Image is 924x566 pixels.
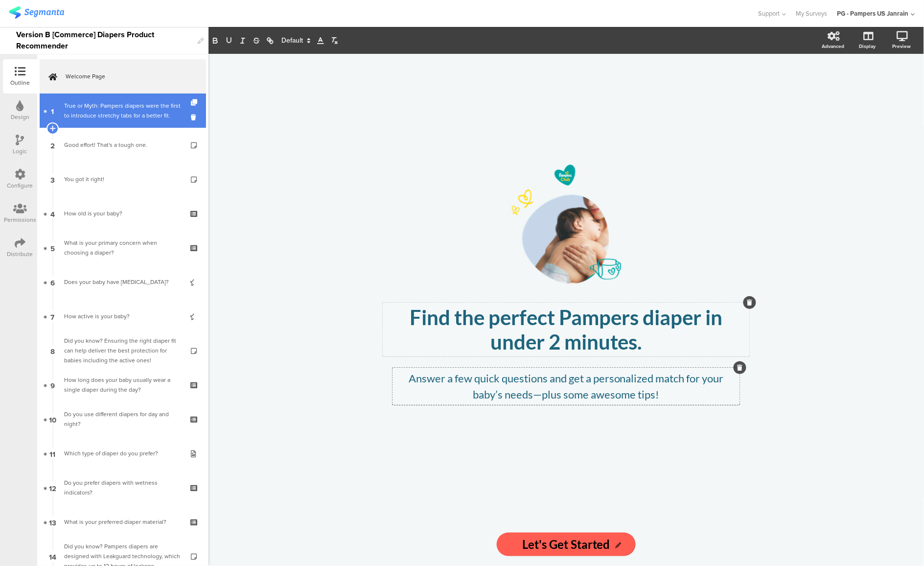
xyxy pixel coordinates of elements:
a: 3 You got it right! [40,162,206,196]
div: What is your preferred diaper material? [64,517,181,527]
div: Configure [7,181,33,190]
span: 8 [50,345,55,356]
div: Does your baby have sensitive skin? [64,277,181,287]
a: 10 Do you use different diapers for day and night? [40,402,206,436]
span: 5 [50,242,55,253]
div: Do you prefer diapers with wetness indicators? [64,478,181,497]
div: Design [11,113,29,121]
div: How long does your baby usually wear a single diaper during the day? [64,375,181,395]
div: How active is your baby? [64,311,181,321]
span: 14 [49,551,56,562]
a: 6 Does your baby have [MEDICAL_DATA]? [40,265,206,299]
a: Welcome Page [40,59,206,94]
span: Welcome Page [66,71,191,81]
a: 5 What is your primary concern when choosing a diaper? [40,231,206,265]
input: Start [497,533,635,556]
span: 9 [50,379,55,390]
div: How old is your baby? [64,209,181,218]
div: You got it right! [64,174,181,184]
span: 7 [51,311,55,322]
span: 10 [49,414,56,424]
div: Display [859,43,876,50]
div: Preview [893,43,911,50]
span: Support [759,9,780,18]
a: 1 True or Myth: Pampers diapers were the first to introduce stretchy tabs for a better fit. [40,94,206,128]
span: 2 [50,140,55,150]
a: 4 How old is your baby? [40,196,206,231]
p: Find the perfect Pampers diaper in under 2 minutes. [385,305,747,354]
i: Duplicate [191,99,199,106]
a: 8 Did you know? Ensuring the right diaper fit can help deliver the best protection for babies inc... [40,333,206,368]
span: 12 [49,482,56,493]
a: 7 How active is your baby? [40,299,206,333]
span: 4 [50,208,55,219]
div: Distribute [7,250,33,259]
a: 13 What is your preferred diaper material? [40,505,206,539]
div: Outline [10,78,30,87]
div: True or Myth: Pampers diapers were the first to introduce stretchy tabs for a better fit. [64,101,181,120]
a: 9 How long does your baby usually wear a single diaper during the day? [40,368,206,402]
div: Which type of diaper do you prefer? [64,448,181,458]
img: segmanta logo [9,6,64,19]
a: 11 Which type of diaper do you prefer? [40,436,206,471]
a: 12 Do you prefer diapers with wetness indicators? [40,471,206,505]
span: 11 [50,448,56,459]
span: 3 [50,174,55,185]
div: PG - Pampers US Janrain [837,9,909,18]
span: 1 [51,105,54,116]
div: Did you know? Ensuring the right diaper fit can help deliver the best protection for babies inclu... [64,336,181,365]
div: Permissions [4,215,36,224]
span: 6 [50,277,55,287]
div: Good effort! That's a tough one. [64,140,181,150]
div: Version B [Commerce] Diapers Product Recommender [16,27,193,54]
span: 13 [49,517,56,527]
div: What is your primary concern when choosing a diaper? [64,238,181,258]
i: Delete [191,113,199,122]
div: Advanced [822,43,845,50]
div: Do you use different diapers for day and night? [64,409,181,429]
a: 2 Good effort! That's a tough one. [40,128,206,162]
p: Answer a few quick questions and get a personalized match for your baby’s needs—plus some awesome... [395,370,738,402]
div: Logic [13,147,27,156]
